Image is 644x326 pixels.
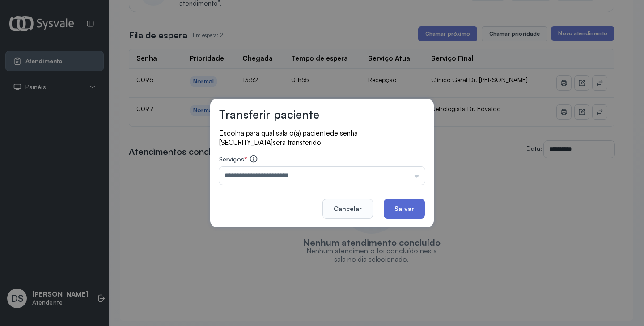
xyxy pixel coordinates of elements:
[219,155,244,163] span: Serviços
[322,199,373,219] button: Cancelar
[219,128,425,147] p: Escolha para qual sala o(a) paciente será transferido.
[384,199,425,219] button: Salvar
[219,107,319,121] h3: Transferir paciente
[219,129,358,147] span: de senha [SECURITY_DATA]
